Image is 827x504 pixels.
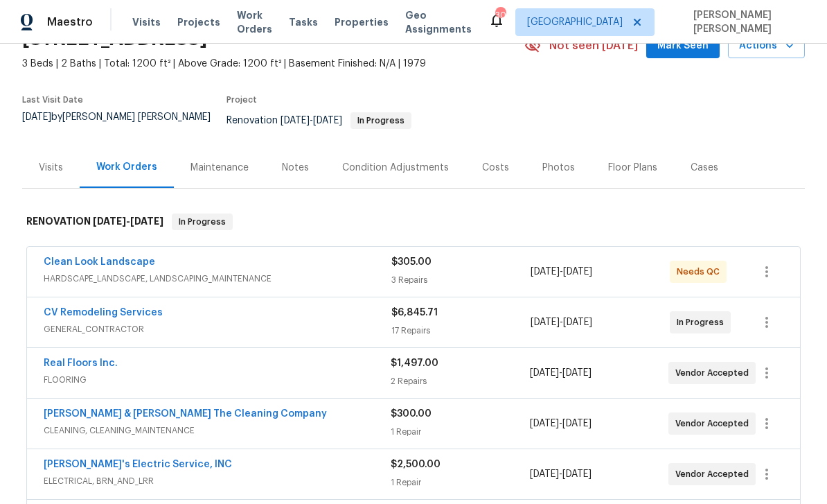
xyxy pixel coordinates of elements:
[44,474,391,488] span: ELECTRICAL, BRN_AND_LRR
[335,15,389,29] span: Properties
[739,37,794,55] span: Actions
[530,366,592,380] span: -
[22,112,226,139] div: by [PERSON_NAME] [PERSON_NAME]
[530,368,559,378] span: [DATE]
[530,417,592,431] span: -
[93,216,163,226] span: -
[391,460,441,469] span: $2,500.00
[391,273,531,287] div: 3 Repairs
[226,116,411,125] span: Renovation
[22,96,83,104] span: Last Visit Date
[281,116,310,125] span: [DATE]
[675,366,754,380] span: Vendor Accepted
[44,257,155,267] a: Clean Look Landscape
[563,318,592,327] span: [DATE]
[391,476,529,489] div: 1 Repair
[96,160,157,174] div: Work Orders
[531,315,592,329] span: -
[608,161,657,175] div: Floor Plans
[531,265,592,279] span: -
[562,469,592,479] span: [DATE]
[44,358,118,368] a: Real Floors Inc.
[562,419,592,428] span: [DATE]
[495,8,505,22] div: 30
[657,37,709,55] span: Mark Seen
[22,32,207,46] h2: [STREET_ADDRESS]
[391,409,432,419] span: $300.00
[391,257,432,267] span: $305.00
[47,15,93,29] span: Maestro
[22,57,524,71] span: 3 Beds | 2 Baths | Total: 1200 ft² | Above Grade: 1200 ft² | Basement Finished: N/A | 1979
[39,161,63,175] div: Visits
[237,8,272,36] span: Work Orders
[22,200,805,244] div: RENOVATION [DATE]-[DATE]In Progress
[530,469,559,479] span: [DATE]
[173,215,231,229] span: In Progress
[688,8,806,36] span: [PERSON_NAME] [PERSON_NAME]
[177,15,220,29] span: Projects
[289,17,318,27] span: Tasks
[562,368,592,378] span: [DATE]
[563,267,592,277] span: [DATE]
[93,216,126,226] span: [DATE]
[677,315,729,329] span: In Progress
[26,214,163,230] h6: RENOVATION
[527,15,623,29] span: [GEOGRAPHIC_DATA]
[549,39,638,53] span: Not seen [DATE]
[405,8,472,36] span: Geo Assignments
[531,267,560,277] span: [DATE]
[130,216,163,226] span: [DATE]
[132,15,161,29] span: Visits
[352,116,410,125] span: In Progress
[313,116,342,125] span: [DATE]
[44,373,391,387] span: FLOORING
[226,96,257,104] span: Project
[531,318,560,327] span: [DATE]
[391,324,531,338] div: 17 Repairs
[675,417,754,431] span: Vendor Accepted
[391,374,529,388] div: 2 Repairs
[342,161,449,175] div: Condition Adjustments
[530,419,559,428] span: [DATE]
[691,161,718,175] div: Cases
[391,308,438,318] span: $6,845.71
[530,467,592,481] span: -
[44,424,391,437] span: CLEANING, CLEANING_MAINTENANCE
[44,409,327,419] a: [PERSON_NAME] & [PERSON_NAME] The Cleaning Company
[44,322,391,336] span: GENERAL_CONTRACTOR
[391,425,529,439] div: 1 Repair
[391,358,438,368] span: $1,497.00
[646,33,720,59] button: Mark Seen
[542,161,575,175] div: Photos
[675,467,754,481] span: Vendor Accepted
[44,272,391,286] span: HARDSCAPE_LANDSCAPE, LANDSCAPING_MAINTENANCE
[44,460,232,469] a: [PERSON_NAME]'s Electric Service, INC
[482,161,509,175] div: Costs
[728,33,805,59] button: Actions
[282,161,309,175] div: Notes
[22,112,51,122] span: [DATE]
[190,161,249,175] div: Maintenance
[44,308,163,318] a: CV Remodeling Services
[677,265,725,279] span: Needs QC
[281,116,342,125] span: -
